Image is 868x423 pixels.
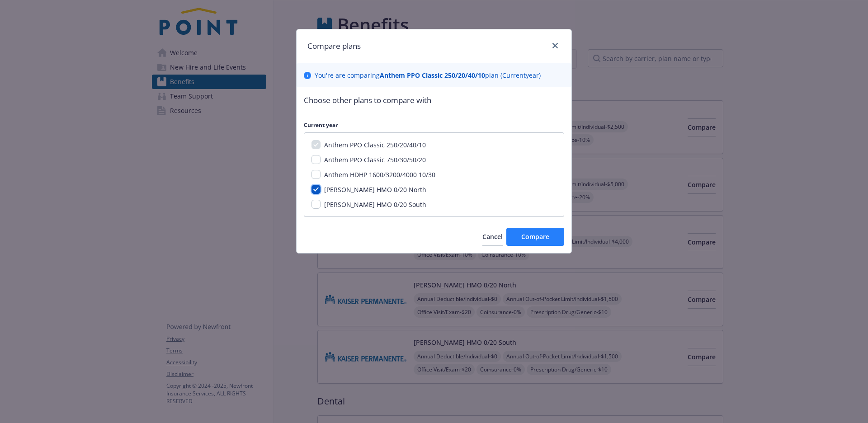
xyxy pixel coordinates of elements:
[482,228,503,246] button: Cancel
[324,200,426,209] span: [PERSON_NAME] HMO 0/20 South
[380,71,485,80] b: Anthem PPO Classic 250/20/40/10
[324,141,426,149] span: Anthem PPO Classic 250/20/40/10
[307,40,361,52] h1: Compare plans
[550,40,561,51] a: close
[506,228,564,246] button: Compare
[521,232,549,241] span: Compare
[324,170,435,179] span: Anthem HDHP 1600/3200/4000 10/30
[304,94,564,106] p: Choose other plans to compare with
[324,185,426,194] span: [PERSON_NAME] HMO 0/20 North
[482,232,503,241] span: Cancel
[315,70,541,80] p: You ' re are comparing plan ( Current year)
[324,155,426,164] span: Anthem PPO Classic 750/30/50/20
[304,121,564,129] p: Current year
